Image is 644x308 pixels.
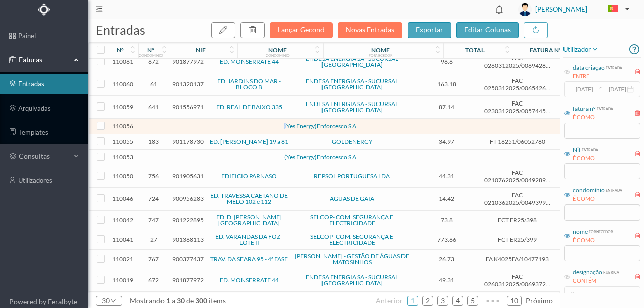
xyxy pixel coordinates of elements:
span: 110050 [110,172,136,180]
div: condomínio [573,186,605,195]
span: 901320137 [172,80,204,88]
a: ED. MONSERRATE 44 [220,58,279,65]
div: É COMO [573,195,622,203]
span: anterior [376,296,403,305]
a: GOLDENERGY [332,138,373,145]
li: 4 [452,296,463,306]
span: Novas Entradas [338,25,408,34]
span: 900956283 [172,195,204,202]
li: 1 [407,296,418,306]
span: ••• [482,293,503,299]
div: fatura nº [573,104,596,113]
div: condomínio [266,53,290,57]
a: ED. TRAVESSA CAETANO DE MELO 102 e 112 [210,192,288,206]
div: condomínio [139,53,163,57]
span: 901222895 [172,216,204,224]
span: utilizador [563,43,599,55]
span: Reparações diversas [556,236,616,243]
a: (Yes Energy)Enforcesco S A [284,153,356,161]
span: 49.31 [415,276,479,284]
i: icon: down [110,298,116,304]
div: ENTRE [573,72,622,81]
a: ENDESA ENERGIA SA - SUCURSAL [GEOGRAPHIC_DATA] [306,273,398,287]
span: FAC 0210762025/0049289869 [484,169,551,184]
span: 641 [141,103,167,111]
div: data criação [573,63,605,72]
span: FAC 0250312025/0065426370 [484,77,551,92]
div: entrada [605,63,622,71]
span: Eletricidade [556,172,616,180]
span: próximo [526,296,553,305]
a: ENDESA ENERGIA SA - SUCURSAL [GEOGRAPHIC_DATA] [306,100,398,114]
div: É COMO [573,236,613,245]
span: 110055 [110,138,136,145]
span: 27 [141,236,167,243]
a: [PERSON_NAME] - GESTÃO DE ÁGUAS DE MATOSINHOS [295,252,409,266]
span: FAC 0260312025/0069428492 [484,54,551,69]
span: 73.8 [415,216,479,224]
a: ÁGUAS DE GAIA [330,195,374,202]
span: 901877972 [172,276,204,284]
div: nome [573,227,588,236]
span: 773.66 [415,236,479,243]
span: 96.6 [415,58,479,65]
span: 110041 [110,236,136,243]
div: designação [573,268,602,277]
div: fornecedor [369,53,392,57]
span: 901556971 [172,103,204,111]
div: fornecedor [588,227,613,235]
a: SELCOP- COM. SEGURANÇA E ELECTRICIDADE [310,233,393,246]
div: nº [117,46,124,54]
a: ED. JARDINS DO MAR - BLOCO B [217,77,281,91]
span: 183 [141,138,167,145]
span: 724 [141,195,167,202]
span: entradas [96,22,145,37]
span: 110056 [110,122,136,130]
span: a [172,296,175,305]
span: 901178730 [172,138,204,145]
span: items [209,296,226,305]
button: exportar [408,22,451,38]
span: FCT ER25/398 [484,216,551,224]
span: FAC 0210362025/0049399022 [484,191,551,207]
span: 14.42 [415,195,479,202]
a: EDIFICIO PARNASO [221,172,277,180]
span: mostrando [130,296,165,305]
i: icon: bell [493,3,506,16]
span: Reparações diversas [556,216,616,224]
span: FCT ER25/399 [484,236,551,243]
span: 26.73 [415,255,479,263]
span: Eletricidade [556,276,616,284]
span: Faturas [16,55,71,65]
div: nº [147,46,154,54]
span: 110053 [110,153,136,161]
a: REPSOL PORTUGUESA LDA [314,172,390,180]
span: 44.31 [415,172,479,180]
span: 34.97 [415,138,479,145]
span: 110042 [110,216,136,224]
span: 110060 [110,80,136,88]
span: de [186,296,194,305]
span: 87.14 [415,103,479,111]
span: 747 [141,216,167,224]
div: fatura nº [530,46,561,54]
button: Novas Entradas [338,22,403,38]
span: 901368113 [172,236,204,243]
div: entrada [596,104,613,112]
span: FAC 0260312025/0069372089 [484,273,551,288]
img: user_titan3.af2715ee.jpg [518,3,532,16]
span: 901877972 [172,58,204,65]
li: 3 [437,296,448,306]
i: icon: menu-fold [96,6,103,13]
a: ENDESA ENERGIA SA - SUCURSAL [GEOGRAPHIC_DATA] [306,55,398,68]
a: ED. MONSERRATE 44 [220,276,279,284]
span: Eletricidade [556,80,616,88]
span: 110019 [110,276,136,284]
div: CONTÉM [573,277,619,285]
span: 901905631 [172,172,204,180]
span: FA K4025FA/10477193 [484,255,551,263]
span: 110059 [110,103,136,111]
span: 767 [141,255,167,263]
div: total [465,46,485,54]
a: SELCOP- COM. SEGURANÇA E ELECTRICIDADE [310,213,393,227]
